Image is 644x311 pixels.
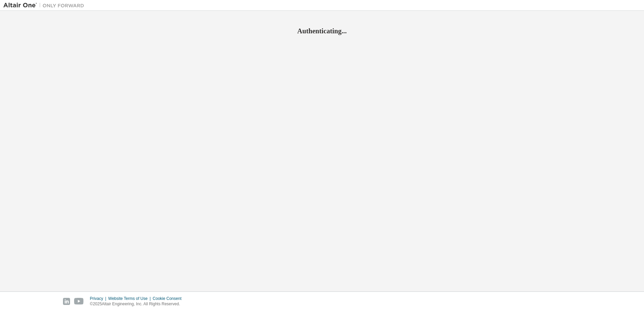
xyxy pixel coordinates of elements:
[90,296,108,301] div: Privacy
[108,296,153,301] div: Website Terms of Use
[74,298,84,305] img: youtube.svg
[153,296,185,301] div: Cookie Consent
[63,298,70,305] img: linkedin.svg
[3,27,641,35] h2: Authenticating...
[90,301,186,307] p: © 2025 Altair Engineering, Inc. All Rights Reserved.
[3,2,88,9] img: Altair One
